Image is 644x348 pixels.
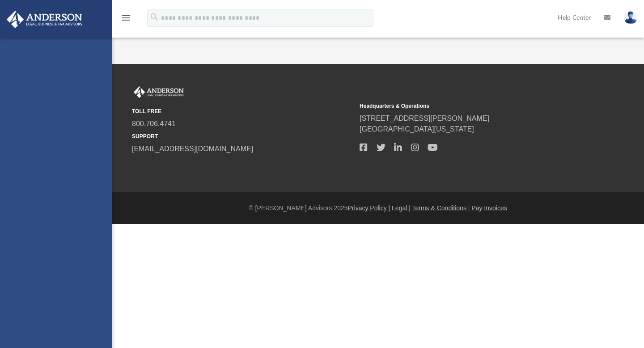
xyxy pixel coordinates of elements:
[360,102,581,110] small: Headquarters & Operations
[149,12,159,22] i: search
[360,115,489,122] a: [STREET_ADDRESS][PERSON_NAME]
[624,11,637,24] img: User Pic
[132,120,176,127] a: 800.706.4741
[132,86,186,98] img: Anderson Advisors Platinum Portal
[121,13,131,23] i: menu
[392,204,411,212] a: Legal |
[348,204,390,212] a: Privacy Policy |
[112,204,644,213] div: © [PERSON_NAME] Advisors 2025
[4,11,85,28] img: Anderson Advisors Platinum Portal
[412,204,470,212] a: Terms & Conditions |
[360,125,474,133] a: [GEOGRAPHIC_DATA][US_STATE]
[471,204,507,212] a: Pay Invoices
[132,132,353,140] small: SUPPORT
[132,107,353,115] small: TOLL FREE
[132,145,253,153] a: [EMAIL_ADDRESS][DOMAIN_NAME]
[121,17,131,23] a: menu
